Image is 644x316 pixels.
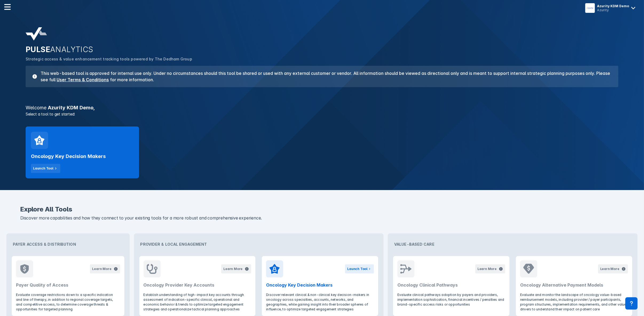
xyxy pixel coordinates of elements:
div: Learn More [600,267,619,271]
div: Launch Tool [347,267,368,271]
p: Select a tool to get started: [22,111,622,117]
button: Launch Tool [31,164,60,173]
h2: Explore All Tools [20,206,624,213]
h2: PULSE [26,45,618,54]
p: Evaluate clinical pathways adoption by payers and providers, implementation sophistication, finan... [397,292,505,307]
img: menu button [586,4,594,12]
div: Contact Support [625,297,638,310]
div: Learn More [223,267,243,271]
img: pulse-analytics-logo [26,27,47,41]
button: Launch Tool [345,264,374,273]
h3: Azurity KDM Demo , [22,105,622,110]
div: Provider & Local Engagement [136,236,382,253]
span: Welcome [26,105,46,110]
p: Strategic access & value enhancement tracking tools powered by The Dedham Group [26,56,618,62]
h2: Oncology Alternative Payment Models [520,282,628,288]
div: Payer Access & Distribution [9,236,128,253]
button: Learn More [90,264,120,273]
div: Azurity KDM Demo [597,4,629,8]
a: User Terms & Conditions [57,77,109,82]
button: Learn More [475,264,505,273]
div: Azurity [597,8,629,12]
p: Establish understanding of high-impact key accounts through assessment of indication-specific cli... [144,292,251,312]
h2: Oncology Key Decision Makers [31,153,106,160]
span: ANALYTICS [50,45,93,54]
div: Learn More [477,267,497,271]
p: Evaluate and monitor the landscape of oncology value-based reimbursement models, including provid... [520,292,628,312]
h2: Oncology Clinical Pathways [397,282,505,288]
p: Discover relevant clinical & non-clinical key decision-makers in oncology across specialties, acc... [266,292,374,312]
p: Discover more capabilities and how they connect to your existing tools for a more robust and comp... [20,215,624,222]
a: Oncology Key Decision MakersLaunch Tool [26,126,139,178]
button: Learn More [598,264,628,273]
p: Evaluate coverage restrictions down to a specific indication and line of therapy, in addition to ... [16,292,120,312]
h2: Oncology Key Decision Makers [266,282,374,288]
div: Value-Based Care [390,236,635,253]
div: Learn More [92,267,111,271]
h2: Oncology Provider Key Accounts [144,282,251,288]
div: Launch Tool [33,166,53,171]
h2: Payer Quality of Access [16,282,120,288]
img: menu--horizontal.svg [4,4,11,10]
button: Learn More [221,264,251,273]
h3: This web-based tool is approved for internal use only. Under no circumstances should this tool be... [37,70,612,83]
